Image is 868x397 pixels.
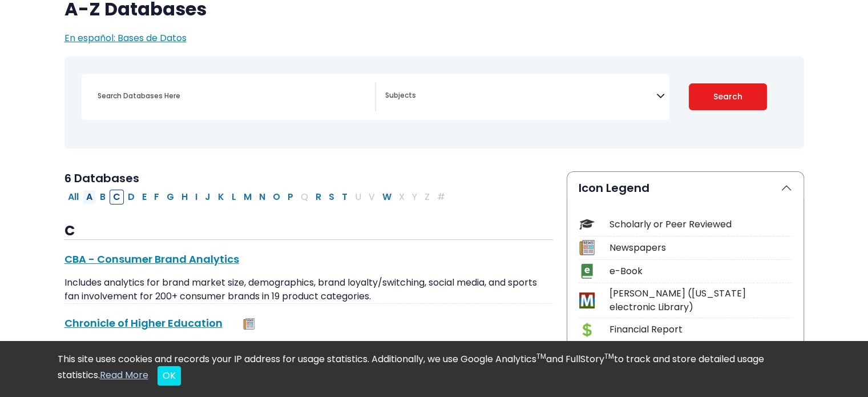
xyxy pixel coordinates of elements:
[579,240,595,255] img: Icon Newspapers
[312,190,325,204] button: Filter Results R
[609,323,792,336] div: Financial Report
[64,316,223,330] a: Chronicle of Higher Education
[64,31,187,45] a: En español: Bases de Datos
[64,190,450,203] div: Alpha-list to filter by first letter of database name
[609,218,792,231] div: Scholarly or Peer Reviewed
[201,190,214,204] button: Filter Results J
[96,190,109,204] button: Filter Results B
[64,276,553,303] p: Includes analytics for brand market size, demographics, brand loyalty/switching, social media, an...
[178,190,191,204] button: Filter Results H
[609,264,792,278] div: e-Book
[151,190,163,204] button: Filter Results F
[579,292,595,308] img: Icon MeL (Michigan electronic Library)
[192,190,201,204] button: Filter Results I
[158,366,181,386] button: Close
[91,87,375,104] input: Search database by title or keyword
[83,190,96,204] button: Filter Results A
[579,263,595,279] img: Icon e-Book
[124,190,138,204] button: Filter Results D
[379,190,395,204] button: Filter Results W
[58,352,811,386] div: This site uses cookies and records your IP address for usage statistics. Additionally, we use Goo...
[110,190,124,204] button: Filter Results C
[689,83,767,110] button: Submit for Search Results
[243,318,255,330] img: Newspapers
[567,172,804,204] button: Icon Legend
[163,190,177,204] button: Filter Results G
[64,252,239,266] a: CBA - Consumer Brand Analytics
[64,340,553,354] p: Contains news, information, and jobs for college and university faculty members and administrators.
[284,190,297,204] button: Filter Results P
[604,351,614,361] sup: TM
[139,190,150,204] button: Filter Results E
[64,170,139,186] span: 6 Databases
[579,216,595,232] img: Icon Scholarly or Peer Reviewed
[228,190,240,204] button: Filter Results L
[325,190,338,204] button: Filter Results S
[536,351,546,361] sup: TM
[215,190,228,204] button: Filter Results K
[240,190,255,204] button: Filter Results M
[64,223,553,240] h3: C
[385,92,656,101] textarea: Search
[64,190,82,204] button: All
[338,190,351,204] button: Filter Results T
[269,190,284,204] button: Filter Results O
[579,322,595,338] img: Icon Financial Report
[609,287,792,314] div: [PERSON_NAME] ([US_STATE] electronic Library)
[256,190,269,204] button: Filter Results N
[64,57,804,149] nav: Search filters
[609,241,792,255] div: Newspapers
[100,368,148,382] a: Read More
